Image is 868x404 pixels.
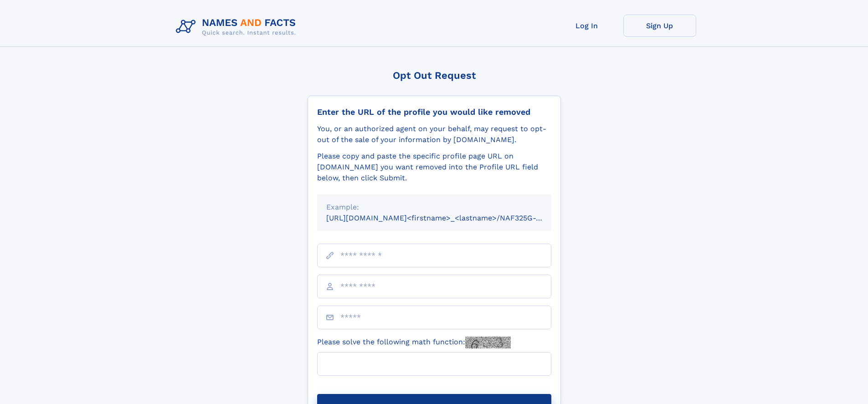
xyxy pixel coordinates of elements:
[623,15,696,37] a: Sign Up
[308,70,561,81] div: Opt Out Request
[326,202,542,213] div: Example:
[317,151,551,184] div: Please copy and paste the specific profile page URL on [DOMAIN_NAME] you want removed into the Pr...
[317,123,551,145] div: You, or an authorized agent on your behalf, may request to opt-out of the sale of your informatio...
[317,107,551,117] div: Enter the URL of the profile you would like removed
[317,337,511,348] label: Please solve the following math function:
[172,15,303,39] img: Logo Names and Facts
[326,214,569,222] small: [URL][DOMAIN_NAME]<firstname>_<lastname>/NAF325G-xxxxxxxx
[550,15,623,37] a: Log In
